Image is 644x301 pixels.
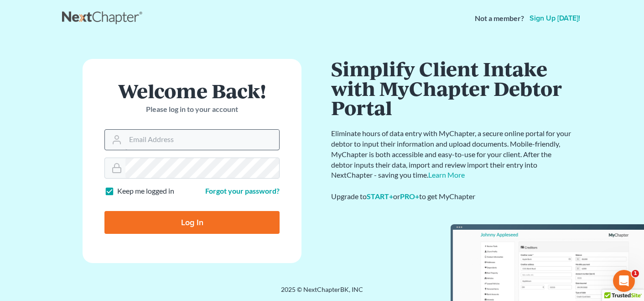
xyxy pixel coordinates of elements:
input: Email Address [125,130,279,150]
label: Keep me logged in [117,186,174,196]
a: START+ [367,192,393,201]
h1: Simplify Client Intake with MyChapter Debtor Portal [331,59,573,117]
p: Please log in to your account [104,104,280,115]
a: PRO+ [400,192,419,201]
a: Forgot your password? [205,186,280,195]
a: Learn More [428,170,465,179]
p: Eliminate hours of data entry with MyChapter, a secure online portal for your debtor to input the... [331,128,573,180]
strong: Not a member? [475,13,524,24]
h1: Welcome Back! [104,81,280,100]
input: Log In [104,211,280,234]
span: 1 [632,270,639,277]
iframe: Intercom live chat [613,270,635,292]
div: Upgrade to or to get MyChapter [331,191,573,202]
a: Sign up [DATE]! [528,15,582,22]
